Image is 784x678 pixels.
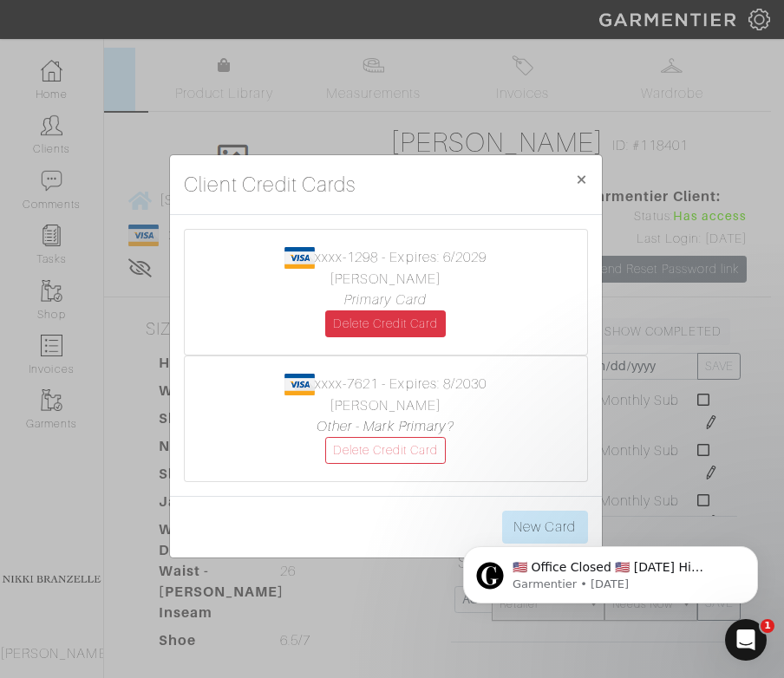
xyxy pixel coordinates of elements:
[325,310,447,337] a: Delete Credit Card
[202,247,570,337] center: xxxx-1298 - Expires: 6/2029 [PERSON_NAME]
[437,510,784,631] iframe: Intercom notifications message
[344,292,428,308] i: Primary Card
[202,374,570,464] center: xxxx-7621 - Expires: 8/2030 [PERSON_NAME]
[317,419,454,434] a: Other - Mark Primary?
[284,374,315,395] img: visa-934b35602734be37eb7d5d7e5dbcd2044c359bf20a24dc3361ca3fa54326a8a7.png
[184,169,356,200] h4: Client Credit Cards
[575,167,588,191] span: ×
[325,437,447,464] a: Delete Credit Card
[284,247,315,269] img: visa-934b35602734be37eb7d5d7e5dbcd2044c359bf20a24dc3361ca3fa54326a8a7.png
[761,619,774,633] span: 1
[725,619,767,661] iframe: Intercom live chat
